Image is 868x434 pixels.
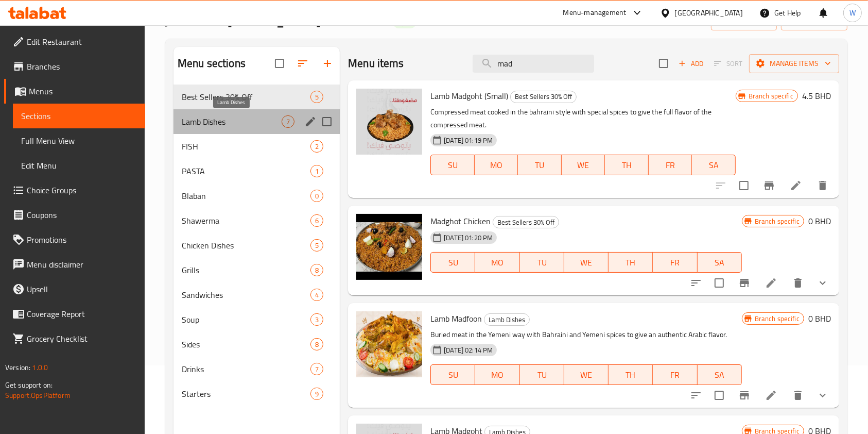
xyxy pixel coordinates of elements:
button: sort-choices [684,271,708,295]
div: FISH2 [173,134,340,159]
a: Menu disclaimer [4,252,145,277]
svg: Show Choices [817,389,829,402]
p: Compressed meat cooked in the bahraini style with special spices to give the full flavor of the c... [430,106,735,131]
span: Lamb Dishes [484,314,529,326]
div: Lamb Dishes [484,313,530,326]
span: 1.0.0 [32,361,48,374]
button: delete [786,383,810,408]
svg: Show Choices [817,277,829,289]
span: Branch specific [751,216,804,226]
div: Grills8 [173,258,340,282]
div: Grills [182,264,310,276]
button: sort-choices [684,383,708,408]
div: Blaban [182,190,310,202]
div: PASTA [182,165,310,177]
span: 5 [311,92,323,102]
span: Select to update [708,385,730,406]
div: items [310,91,323,103]
a: Promotions [4,227,145,252]
span: 7 [282,117,294,127]
button: SA [698,364,742,385]
button: Add [674,56,707,72]
span: Branches [27,60,137,73]
div: items [310,388,323,400]
span: W [849,7,856,19]
span: Menus [29,85,137,97]
span: Sandwiches [182,289,310,301]
div: items [282,115,294,128]
span: export [789,14,839,27]
p: Buried meat in the Yemeni way with Bahraini and Yemeni spices to give an authentic Arabic flavor. [430,328,741,341]
a: Coupons [4,203,145,227]
span: 1 [311,166,323,176]
button: TH [605,155,649,175]
span: Select to update [708,272,730,294]
span: Select all sections [269,53,290,74]
h2: Menu items [348,56,404,71]
span: Get support on: [5,378,53,392]
span: SA [702,255,738,270]
button: TU [520,364,564,385]
button: edit [303,114,318,129]
a: Edit menu item [765,389,777,402]
span: FR [657,368,693,382]
span: 8 [311,265,323,275]
span: import [719,14,769,27]
a: Full Menu View [13,128,145,153]
span: 3 [311,315,323,325]
a: Edit Restaurant [4,29,145,54]
div: items [310,190,323,202]
span: MO [479,368,515,382]
span: FR [657,255,693,270]
button: MO [475,252,519,273]
span: 4 [311,290,323,300]
span: Menu disclaimer [27,258,137,271]
div: FISH [182,140,310,153]
div: Best Sellers 30% Off5 [173,85,340,109]
span: Drinks [182,363,310,375]
span: SU [435,368,471,382]
img: Lamb Madfoon [356,311,422,377]
span: WE [568,368,604,382]
span: [DATE] 01:19 PM [440,136,497,145]
span: SA [696,158,732,173]
span: [DATE] 02:14 PM [440,345,497,355]
h6: 4.5 BHD [802,89,831,103]
span: Select to update [733,175,755,196]
span: Sides [182,338,310,350]
span: Chicken Dishes [182,239,310,252]
h6: 0 BHD [808,214,831,228]
button: WE [564,252,609,273]
h6: 0 BHD [808,311,831,326]
div: items [310,289,323,301]
a: Support.OpsPlatform [5,389,71,402]
button: Branch-specific-item [757,173,782,198]
span: Best Sellers 30% Off [493,216,559,228]
button: Add section [315,51,340,76]
span: [DATE] 01:20 PM [440,233,497,243]
button: Branch-specific-item [732,271,757,295]
span: 5 [311,241,323,251]
button: delete [810,173,835,198]
button: SU [430,252,475,273]
div: items [310,313,323,326]
a: Edit menu item [765,277,777,289]
a: Coverage Report [4,302,145,326]
a: Grocery Checklist [4,326,145,351]
div: Lamb Dishes7edit [173,109,340,134]
img: Lamb Madgoht (Small) [356,89,422,155]
span: Lamb Dishes [182,115,282,128]
a: Menus [4,79,145,104]
div: items [310,363,323,375]
span: Soup [182,313,310,326]
a: Branches [4,54,145,79]
button: TU [518,155,562,175]
span: Starters [182,388,310,400]
span: FR [653,158,688,173]
span: Madghot Chicken [430,213,491,229]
